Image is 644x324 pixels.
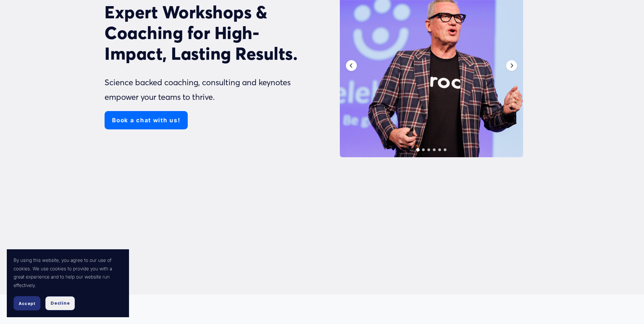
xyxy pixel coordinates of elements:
[426,146,431,154] div: Slide 3 of 7
[345,59,357,72] div: Previous
[7,249,129,317] section: Cookie banner
[442,146,448,154] div: Slide 6 of 7
[14,296,40,310] button: Accept
[415,145,421,155] div: Slide 1 of 7
[431,146,437,154] div: Slide 4 of 7
[14,256,122,289] p: By using this website, you agree to our use of cookies. We use cookies to provide you with a grea...
[437,146,442,154] div: Slide 5 of 7
[51,300,70,306] span: Decline
[105,2,320,64] h2: Expert Workshops & Coaching for High-Impact, Lasting Results.
[19,301,35,306] span: Accept
[505,59,518,72] div: Next
[421,146,426,154] div: Slide 2 of 7
[105,75,320,105] p: Science backed coaching, consulting and keynotes empower your teams to thrive.
[45,296,75,310] button: Decline
[105,111,188,129] a: Book a chat with us!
